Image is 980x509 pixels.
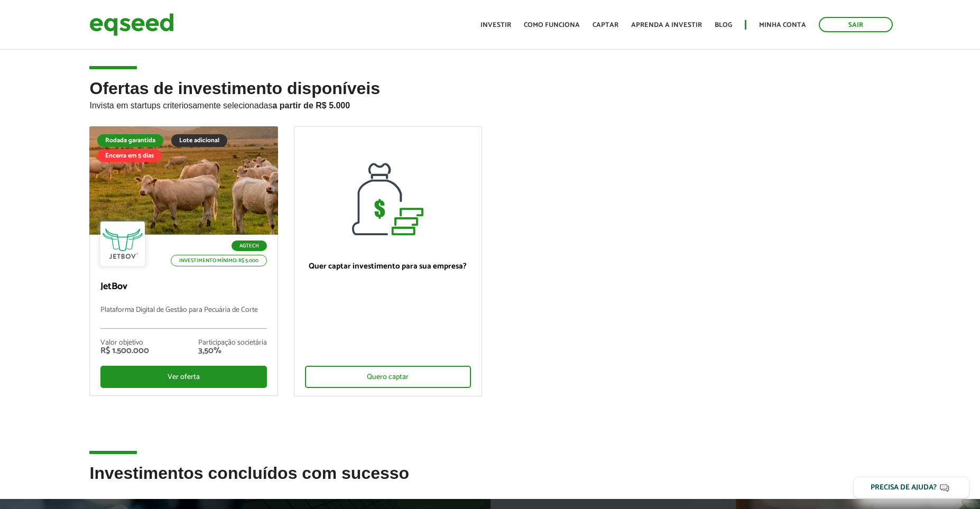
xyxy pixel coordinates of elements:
div: Rodada garantida [97,134,163,147]
a: Investir [480,22,511,29]
p: Agtech [232,240,267,251]
div: Lote adicional [171,134,227,147]
div: Participação societária [198,339,267,347]
div: Quero captar [305,366,471,388]
h2: Ofertas de investimento disponíveis [89,79,890,126]
a: Como funciona [524,22,580,29]
a: Captar [593,22,618,29]
p: Invista em startups criteriosamente selecionadas [89,98,890,110]
p: Quer captar investimento para sua empresa? [305,262,471,271]
div: Ver oferta [100,366,266,388]
a: Quer captar investimento para sua empresa? Quero captar [294,126,482,396]
strong: a partir de R$ 5.000 [272,101,350,110]
a: Rodada garantida Lote adicional Encerra em 5 dias Agtech Investimento mínimo: R$ 5.000 JetBov Pla... [89,126,278,396]
p: Investimento mínimo: R$ 5.000 [171,255,267,266]
img: EqSeed [89,11,174,39]
a: Minha conta [759,22,806,29]
a: Aprenda a investir [631,22,702,29]
p: Plataforma Digital de Gestão para Pecuária de Corte [100,306,266,329]
p: JetBov [100,281,266,293]
div: Valor objetivo [100,339,149,347]
div: R$ 1.500.000 [100,347,149,355]
a: Sair [819,17,893,32]
div: 3,50% [198,347,267,355]
h2: Investimentos concluídos com sucesso [89,464,890,498]
div: Encerra em 5 dias [97,150,162,162]
a: Blog [715,22,732,29]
